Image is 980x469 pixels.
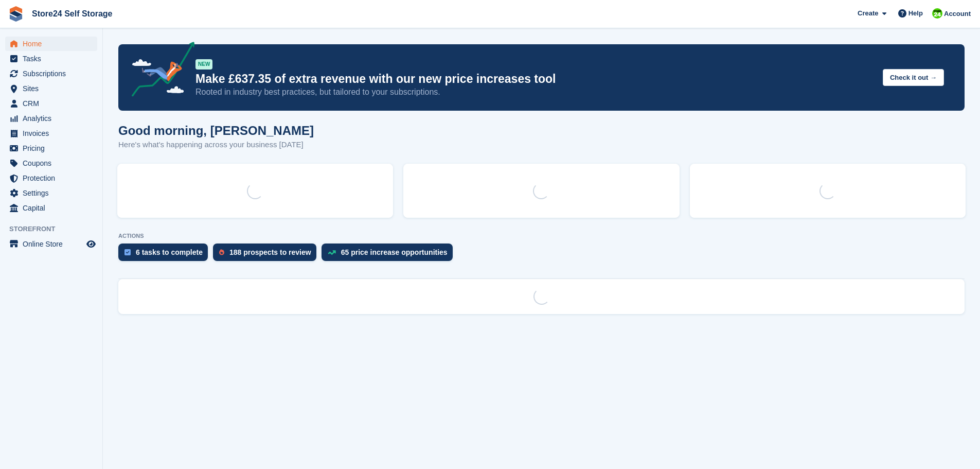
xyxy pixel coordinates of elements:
[23,237,84,251] span: Online Store
[118,233,965,239] p: ACTIONS
[23,126,84,141] span: Invoices
[229,248,311,256] div: 188 prospects to review
[932,8,942,19] img: Robert Sears
[5,37,97,51] a: menu
[23,141,84,155] span: Pricing
[118,124,314,137] h1: Good morning, [PERSON_NAME]
[213,244,322,266] a: 188 prospects to review
[219,249,224,255] img: prospect-51fa495bee0391a8d652442698ab0144808aea92771e9ea1ae160a38d050c398.svg
[123,42,195,100] img: price-adjustments-announcement-icon-8257ccfd72463d97f412b2fc003d46551f7dbcb40ab6d574587a9cd5c0d94...
[195,59,212,70] div: NEW
[5,66,97,81] a: menu
[5,81,97,96] a: menu
[23,96,84,111] span: CRM
[124,249,131,255] img: task-75834270c22a3079a89374b754ae025e5fb1db73e45f91037f5363f120a921f8.svg
[195,86,875,98] p: Rooted in industry best practices, but tailored to your subscriptions.
[858,8,878,19] span: Create
[5,171,97,185] a: menu
[23,186,84,200] span: Settings
[195,72,875,86] p: Make £637.35 of extra revenue with our new price increases tool
[328,250,336,255] img: price_increase_opportunities-93ffe204e8149a01c8c9dc8f82e8f89637d9d84a8eef4429ea346261dce0b2c0.svg
[23,66,84,81] span: Subscriptions
[85,238,97,250] a: Preview store
[118,244,213,266] a: 6 tasks to complete
[23,111,84,126] span: Analytics
[5,126,97,141] a: menu
[28,5,117,22] a: Store24 Self Storage
[5,141,97,155] a: menu
[9,224,102,234] span: Storefront
[23,51,84,66] span: Tasks
[23,171,84,185] span: Protection
[23,81,84,96] span: Sites
[136,248,203,256] div: 6 tasks to complete
[23,156,84,170] span: Coupons
[322,244,458,266] a: 65 price increase opportunities
[5,111,97,126] a: menu
[5,201,97,215] a: menu
[5,96,97,111] a: menu
[5,51,97,66] a: menu
[944,9,971,19] span: Account
[23,201,84,215] span: Capital
[118,139,314,151] p: Here's what's happening across your business [DATE]
[23,37,84,51] span: Home
[5,237,97,251] a: menu
[5,186,97,200] a: menu
[883,69,944,86] button: Check it out →
[908,8,923,19] span: Help
[8,6,24,22] img: stora-icon-8386f47178a22dfd0bd8f6a31ec36ba5ce8667c1dd55bd0f319d3a0aa187defe.svg
[5,156,97,170] a: menu
[341,248,448,256] div: 65 price increase opportunities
